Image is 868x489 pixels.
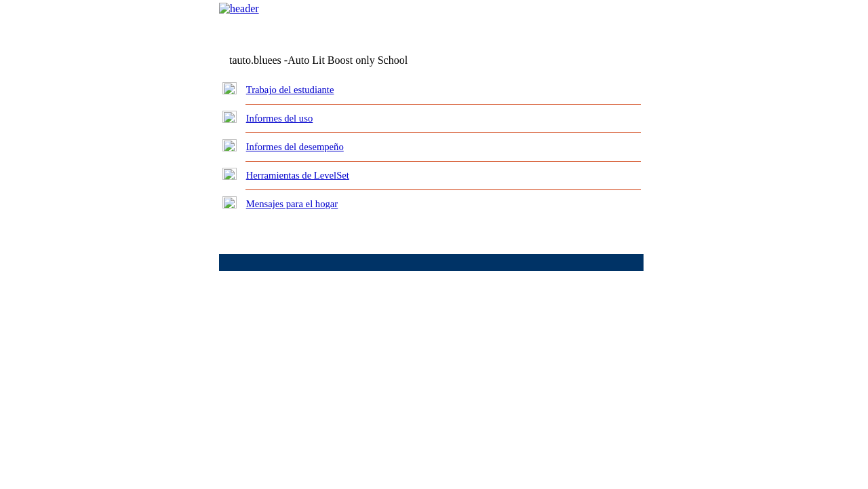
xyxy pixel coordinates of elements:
[246,141,344,152] a: Informes del desempeño
[222,111,237,123] img: plus.gif
[229,54,479,67] td: tauto.bluees -
[246,198,338,209] a: Mensajes para el hogar
[246,113,313,124] a: Informes del uso
[222,82,237,94] img: plus.gif
[246,170,349,181] a: Herramientas de LevelSet
[222,139,237,151] img: plus.gif
[246,84,334,95] a: Trabajo del estudiante
[222,168,237,180] img: plus.gif
[222,196,237,209] img: plus.gif
[219,3,259,15] img: header
[288,54,408,66] nobr: Auto Lit Boost only School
